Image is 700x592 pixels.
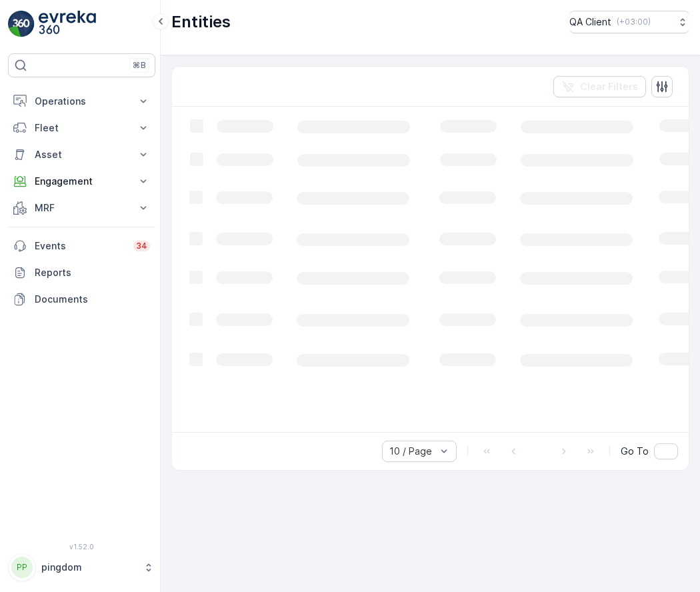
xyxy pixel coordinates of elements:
[35,293,150,306] p: Documents
[8,259,155,286] a: Reports
[35,121,129,135] p: Fleet
[580,80,638,93] p: Clear Filters
[8,11,35,37] img: logo
[8,141,155,168] button: Asset
[136,241,147,251] p: 34
[569,15,611,29] p: QA Client
[11,557,33,578] div: PP
[8,553,155,581] button: PPpingdom
[35,239,125,253] p: Events
[8,286,155,313] a: Documents
[8,115,155,141] button: Fleet
[8,88,155,115] button: Operations
[171,11,231,33] p: Entities
[8,543,155,551] span: v 1.52.0
[39,11,96,37] img: logo_light-DOdMpM7g.png
[35,266,150,279] p: Reports
[35,175,129,188] p: Engagement
[621,445,649,458] span: Go To
[569,11,689,33] button: QA Client(+03:00)
[41,561,137,574] p: pingdom
[8,233,155,259] a: Events34
[553,76,646,97] button: Clear Filters
[8,195,155,221] button: MRF
[35,95,129,108] p: Operations
[35,148,129,161] p: Asset
[617,17,651,27] p: ( +03:00 )
[133,60,146,71] p: ⌘B
[8,168,155,195] button: Engagement
[35,201,129,215] p: MRF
